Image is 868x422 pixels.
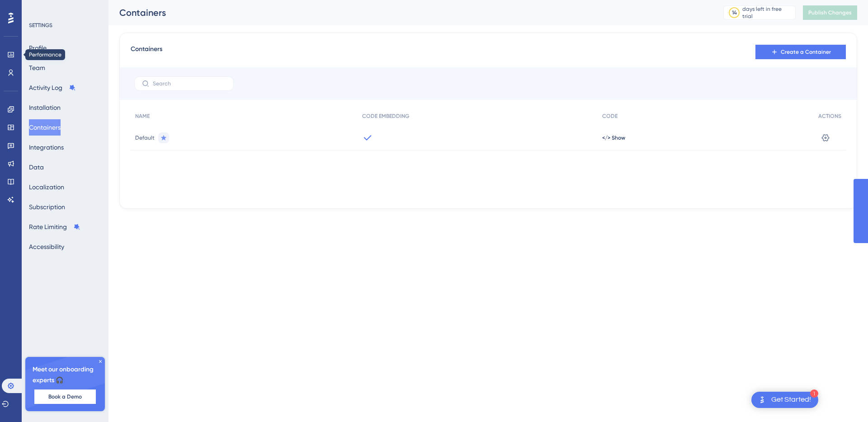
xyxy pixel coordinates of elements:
button: Integrations [29,139,64,155]
div: Open Get Started! checklist, remaining modules: 1 [751,392,818,408]
button: Profile [29,40,47,56]
button: Activity Log [29,80,76,96]
img: launcher-image-alternative-text [757,394,768,405]
span: CODE [602,113,618,120]
div: 14 [732,9,737,16]
div: Get Started! [771,395,811,405]
div: Containers [119,6,701,19]
div: SETTINGS [29,22,102,29]
span: Publish Changes [808,9,852,16]
span: Create a Container [781,48,831,56]
button: Publish Changes [803,5,857,20]
button: Installation [29,99,61,116]
iframe: UserGuiding AI Assistant Launcher [830,386,857,413]
button: Rate Limiting [29,219,80,235]
button: Containers [29,119,61,136]
input: Search [153,80,226,87]
div: days left in free trial [742,5,793,20]
button: Localization [29,179,64,195]
span: NAME [135,113,150,120]
button: </> Show [602,134,625,141]
span: CODE EMBEDDING [362,113,409,120]
span: Containers [131,44,162,60]
span: ACTIONS [818,113,841,120]
button: Book a Demo [34,389,96,404]
button: Subscription [29,199,65,215]
span: Default [135,134,155,141]
button: Accessibility [29,239,64,255]
button: Create a Container [755,45,846,59]
span: Meet our onboarding experts 🎧 [33,364,98,386]
span: Book a Demo [48,393,82,400]
button: Team [29,60,45,76]
div: 1 [810,389,818,398]
button: Data [29,159,44,175]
